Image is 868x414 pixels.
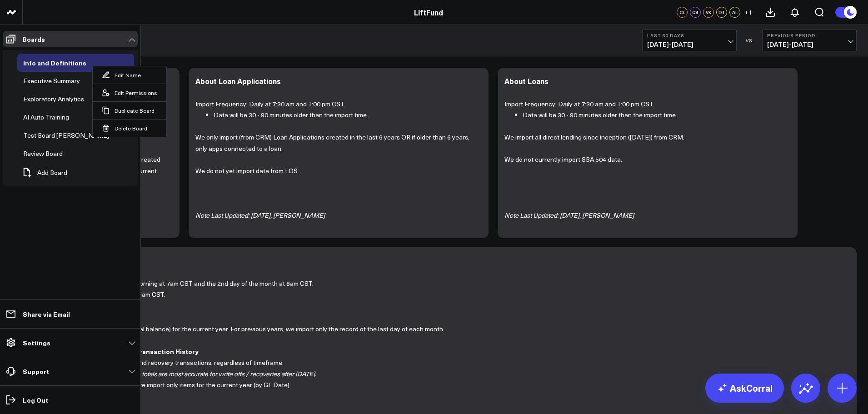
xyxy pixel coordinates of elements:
p: We import the daily record (daily trial balance) for the current year. For previous years, we imp... [41,324,843,335]
div: About Loan Applications [195,76,281,86]
p: Settings [23,339,50,346]
b: Last 60 Days [647,33,732,38]
button: Edit Permissions [93,84,166,101]
p: We only import (from CRM) Loan Applications created in the last 6 years OR if older than 6 years,... [195,132,475,154]
div: Exploratory Analytics [21,94,86,105]
a: Test Board [PERSON_NAME]Open board menu [17,126,129,145]
span: [DATE] - [DATE] [767,41,852,48]
p: We do not yet import data from LOS. [195,165,475,177]
p: Support [23,368,49,375]
p: Import Frequency: Daily at 7:30 am and 1:00 pm CST. [504,99,784,110]
span: [DATE] - [DATE] [647,41,732,48]
li: Data will be from NLS as of 6am CST. [59,289,843,300]
div: AI Auto Training [21,112,71,123]
div: VS [741,38,758,43]
button: Edit Name [93,66,166,84]
li: Data will be 30 - 90 minutes older than the import time. [214,110,475,121]
a: Exploratory AnalyticsOpen board menu [17,90,104,108]
div: About Loans [504,76,549,86]
p: We do not currently import SBA 504 data. [504,154,784,165]
a: Info and DefinitionsOpen board menu [17,54,106,72]
p: Import Frequency: Daily at 7:30 am and 1:00 pm CST. [195,99,475,110]
p: We import all relevevant write off and recovery transactions, regardless of timeframe. [41,357,843,369]
div: DT [716,7,727,18]
a: AI Auto TrainingOpen board menu [17,108,89,126]
div: AL [729,7,740,18]
p: Share via Email [23,310,70,318]
div: CS [690,7,701,18]
p: Import Frequency: Every [DATE] morning at 7am CST and the 2nd day of the month at 8am CST. [41,278,843,289]
a: LiftFund [414,7,443,17]
div: Test Board [PERSON_NAME] [21,130,111,141]
span: Add Board [37,169,67,176]
div: VK [703,7,714,18]
div: CL [677,7,688,18]
i: Note: Write Off and Recovery totals are most accurate for write offs / recoveries after [DATE]. [59,369,316,378]
a: AskCorral [705,374,784,403]
p: Boards [23,35,45,43]
p: For any other transaction history, we import only items for the current year (by GL Date). [41,379,843,391]
div: Info and Definitions [21,57,89,68]
p: We import all direct lending since inception ([DATE]) from CRM. [504,132,784,143]
i: Note Last Updated: [DATE], [PERSON_NAME] [504,211,634,219]
button: Add Board [17,163,72,183]
b: Previous Period [767,33,852,38]
a: Executive SummaryOpen board menu [17,72,100,90]
button: Last 60 Days[DATE]-[DATE] [642,30,737,51]
li: Data will be 30 - 90 minutes older than the import time. [523,110,784,121]
button: Delete Board [93,119,166,137]
button: +1 [743,7,753,18]
span: + 1 [744,9,752,15]
a: Log Out [3,392,138,408]
button: Previous Period[DATE]-[DATE] [762,30,857,51]
button: Duplicate Board [93,101,166,119]
a: Review BoardOpen board menu [17,145,82,163]
div: Review Board [21,148,65,159]
div: Executive Summary [21,75,82,86]
i: Note Last Updated: [DATE], [PERSON_NAME] [195,211,325,219]
p: Log Out [23,396,48,404]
